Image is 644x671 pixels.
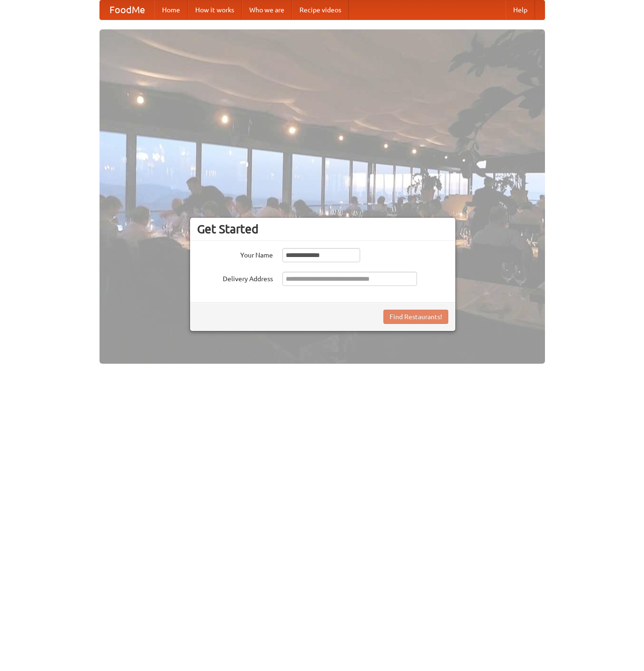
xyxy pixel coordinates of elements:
[242,0,292,19] a: Who we are
[292,0,349,19] a: Recipe videos
[383,310,448,324] button: Find Restaurants!
[197,272,273,284] label: Delivery Address
[506,0,535,19] a: Help
[197,222,448,236] h3: Get Started
[197,248,273,260] label: Your Name
[188,0,242,19] a: How it works
[154,0,188,19] a: Home
[100,0,154,19] a: FoodMe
